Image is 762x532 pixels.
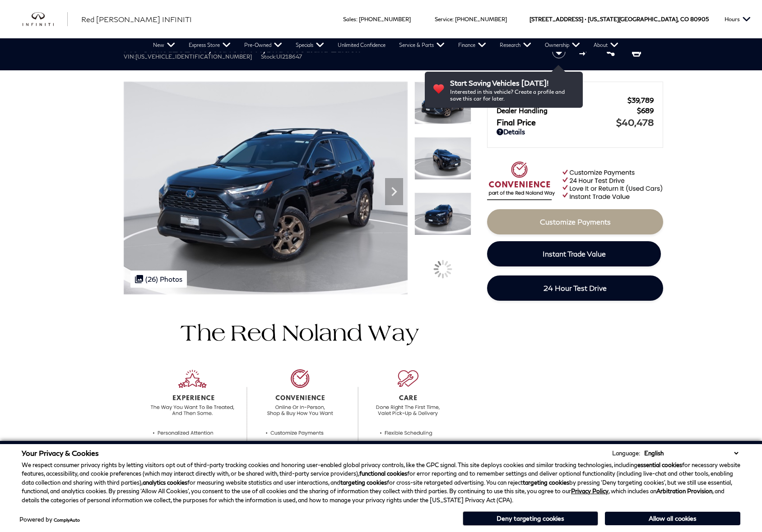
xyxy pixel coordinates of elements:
[54,517,80,523] a: ComplyAuto
[455,16,507,23] a: [PHONE_NUMBER]
[538,38,587,52] a: Ownership
[497,96,627,104] span: Red [PERSON_NAME]
[487,241,661,266] a: Instant Trade Value
[487,209,663,234] a: Customize Payments
[19,517,80,523] div: Powered by
[637,106,654,115] span: $689
[587,38,625,52] a: About
[143,479,187,486] strong: analytics cookies
[463,511,598,526] button: Deny targeting cookies
[637,461,682,468] strong: essential cookies
[497,106,654,115] a: Dealer Handling $689
[616,117,654,128] span: $40,478
[343,16,356,23] span: Sales
[182,38,237,52] a: Express Store
[497,128,654,136] a: Details
[385,178,403,205] div: Next
[487,275,663,301] a: 24 Hour Test Drive
[497,106,637,115] span: Dealer Handling
[612,450,640,456] div: Language:
[605,512,740,525] button: Allow all cookies
[289,38,331,52] a: Specials
[359,16,411,23] a: [PHONE_NUMBER]
[523,479,569,486] strong: targeting cookies
[22,449,99,457] span: Your Privacy & Cookies
[544,284,607,292] span: 24 Hour Test Drive
[571,487,609,495] a: Privacy Policy
[540,217,611,226] span: Customize Payments
[642,449,740,458] select: Language Select
[146,38,182,52] a: New
[359,470,407,477] strong: functional cookies
[356,16,358,23] span: :
[543,249,606,258] span: Instant Trade Value
[451,38,493,52] a: Finance
[493,38,538,52] a: Research
[237,38,289,52] a: Pre-Owned
[414,193,471,235] img: Used 2024 Midnight Black Metallic Toyota Woodland Edition image 3
[130,271,187,288] div: (26) Photos
[414,82,471,124] img: Used 2024 Midnight Black Metallic Toyota Woodland Edition image 1
[146,38,625,52] nav: Main Navigation
[530,16,709,23] a: [STREET_ADDRESS] • [US_STATE][GEOGRAPHIC_DATA], CO 80905
[81,15,192,23] span: Red [PERSON_NAME] INFINITI
[392,38,451,52] a: Service & Parts
[124,53,135,60] span: VIN:
[81,14,192,25] a: Red [PERSON_NAME] INFINITI
[22,461,740,505] p: We respect consumer privacy rights by letting visitors opt out of third-party tracking cookies an...
[331,38,392,52] a: Unlimited Confidence
[124,82,408,294] img: Used 2024 Midnight Black Metallic Toyota Woodland Edition image 1
[578,45,591,59] button: Compare Vehicle
[627,96,654,104] span: $39,789
[276,53,302,60] span: UI218647
[497,117,616,127] span: Final Price
[497,96,654,104] a: Red [PERSON_NAME] $39,789
[435,16,452,23] span: Service
[124,43,537,53] h1: 2024 Toyota RAV4 Hybrid Woodland Edition
[340,479,387,486] strong: targeting cookies
[135,53,252,60] span: [US_VEHICLE_IDENTIFICATION_NUMBER]
[414,137,471,180] img: Used 2024 Midnight Black Metallic Toyota Woodland Edition image 2
[23,12,68,27] a: infiniti
[656,487,712,495] strong: Arbitration Provision
[452,16,454,23] span: :
[497,117,654,128] a: Final Price $40,478
[261,53,276,60] span: Stock:
[23,12,68,27] img: INFINITI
